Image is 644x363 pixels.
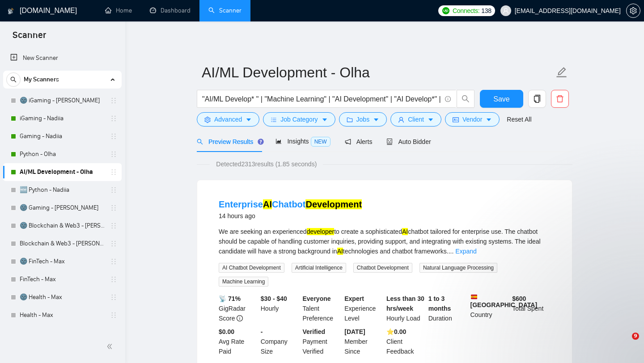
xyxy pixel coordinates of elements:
div: Hourly [259,294,301,323]
div: Tooltip anchor [257,138,265,146]
span: holder [110,151,117,158]
span: caret-down [322,116,328,123]
span: holder [110,240,117,247]
button: delete [551,90,569,108]
button: idcardVendorcaret-down [445,112,500,127]
span: caret-down [486,116,492,123]
b: Everyone [303,295,331,302]
span: notification [345,139,351,145]
span: info-circle [445,96,451,102]
a: Reset All [507,114,531,124]
div: Hourly Load [385,294,427,323]
b: 1 to 3 months [428,295,451,312]
a: 🌚 Blockchain & Web3 - [PERSON_NAME] [20,217,105,235]
div: Avg Rate Paid [217,327,259,356]
span: holder [110,97,117,104]
span: area-chart [275,138,282,144]
a: AI/ML Development - Olha [20,163,105,181]
span: bars [271,116,277,123]
input: Search Freelance Jobs... [202,93,441,105]
span: holder [110,329,117,337]
b: Less than 30 hrs/week [386,295,424,312]
span: Advanced [214,114,242,124]
span: 9 [632,333,639,340]
span: info-circle [237,315,243,321]
b: $30 - $40 [261,295,287,302]
button: search [6,72,21,87]
span: delete [551,95,568,103]
button: settingAdvancedcaret-down [197,112,259,127]
span: Insights [275,138,330,145]
mark: Development [305,199,362,209]
mark: developer [307,228,335,235]
span: user [398,116,404,123]
a: RAG Apps - Max [20,324,105,342]
a: Expand [455,248,476,255]
span: Vendor [462,114,482,124]
div: Experience Level [343,294,385,323]
span: 138 [481,6,491,16]
span: double-left [106,342,115,351]
span: holder [110,258,117,265]
div: GigRadar Score [217,294,259,323]
span: holder [110,276,117,283]
span: caret-down [373,116,379,123]
a: iGaming - Nadiia [20,110,105,127]
a: 🌚 FinTech - Max [20,253,105,270]
b: 📡 71% [219,295,241,302]
button: barsJob Categorycaret-down [263,112,335,127]
button: folderJobscaret-down [339,112,387,127]
a: EnterpriseAIChatbotDevelopment [219,199,362,209]
span: holder [110,186,117,194]
span: idcard [453,116,459,123]
a: Health - Max [20,306,105,324]
a: Gaming - Nadiia [20,127,105,145]
button: copy [528,90,546,108]
a: homeHome [105,7,132,14]
span: setting [204,116,211,123]
div: 14 hours ago [219,211,362,221]
a: 🆕 Python - Nadiia [20,181,105,199]
span: holder [110,312,117,319]
iframe: Intercom live chat [614,333,635,354]
b: [DATE] [344,328,365,335]
li: New Scanner [3,49,122,67]
img: logo [8,4,14,18]
a: 🌚 Health - Max [20,288,105,306]
span: Jobs [356,114,370,124]
div: Country [469,294,511,323]
button: Save [480,90,523,108]
span: Alerts [345,138,373,145]
img: upwork-logo.png [442,7,449,14]
span: caret-down [428,116,434,123]
button: search [457,90,475,108]
span: search [197,139,203,145]
span: holder [110,169,117,176]
span: folder [347,116,353,123]
span: holder [110,204,117,211]
span: Machine Learning [219,277,268,287]
a: FinTech - Max [20,270,105,288]
span: NEW [311,137,330,147]
b: $0.00 [219,328,234,335]
span: My Scanners [24,71,59,89]
span: holder [110,222,117,229]
b: Expert [344,295,364,302]
span: caret-down [246,116,252,123]
span: Save [493,93,509,105]
div: Talent Preference [301,294,343,323]
span: search [457,95,474,103]
span: AI Chatbot Development [219,263,284,273]
a: setting [626,7,640,14]
span: edit [556,67,568,78]
a: dashboardDashboard [150,7,191,14]
a: Python - Olha [20,145,105,163]
div: Payment Verified [301,327,343,356]
mark: AI [337,248,343,255]
mark: AI [263,199,272,209]
div: Duration [427,294,469,323]
a: searchScanner [208,7,241,14]
span: holder [110,294,117,301]
div: We are seeking an experienced to create a sophisticated chatbot tailored for enterprise use. The ... [219,227,551,256]
a: New Scanner [10,49,114,67]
